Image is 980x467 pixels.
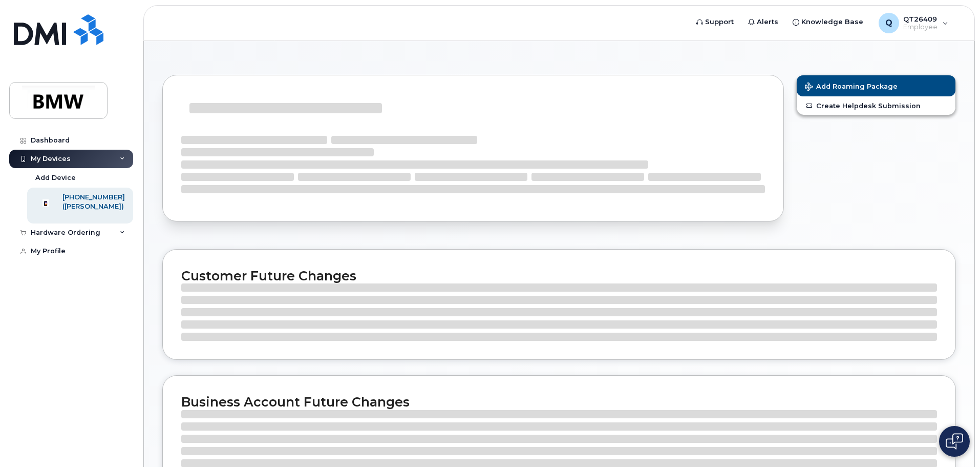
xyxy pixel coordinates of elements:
[181,268,937,283] h2: Customer Future Changes
[181,394,937,410] h2: Business Account Future Changes
[797,75,955,96] button: Add Roaming Package
[946,433,963,450] img: Open chat
[805,83,898,92] span: Add Roaming Package
[797,96,955,115] a: Create Helpdesk Submission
